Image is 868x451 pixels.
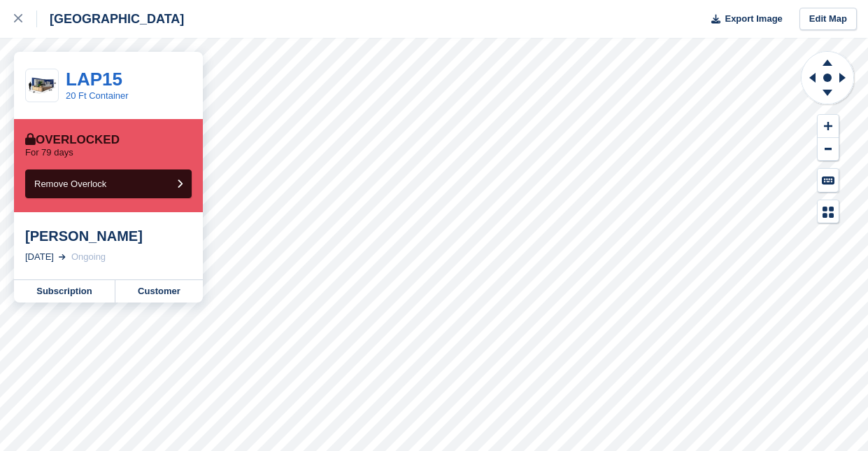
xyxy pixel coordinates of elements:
a: Subscription [14,280,115,303]
div: [GEOGRAPHIC_DATA] [37,11,184,27]
button: Remove Overlock [25,169,192,198]
span: Remove Overlock [34,179,106,189]
img: 20-ft-container%20(32).jpg [26,74,58,98]
div: [PERSON_NAME] [25,228,192,244]
button: Zoom Out [818,138,839,161]
div: [DATE] [25,250,54,264]
div: Ongoing [71,250,106,264]
a: LAP15 [66,69,122,90]
a: Customer [115,280,203,303]
a: 20 Ft Container [66,90,129,101]
span: Export Image [725,12,782,26]
p: For 79 days [25,147,73,158]
div: Overlocked [25,133,120,147]
button: Keyboard Shortcuts [818,169,839,192]
button: Zoom In [818,115,839,138]
a: Edit Map [799,8,857,31]
button: Export Image [703,8,783,31]
button: Map Legend [818,200,839,223]
img: arrow-right-light-icn-cde0832a797a2874e46488d9cf13f60e5c3a73dbe684e267c42b8395dfbc2abf.svg [59,254,66,260]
